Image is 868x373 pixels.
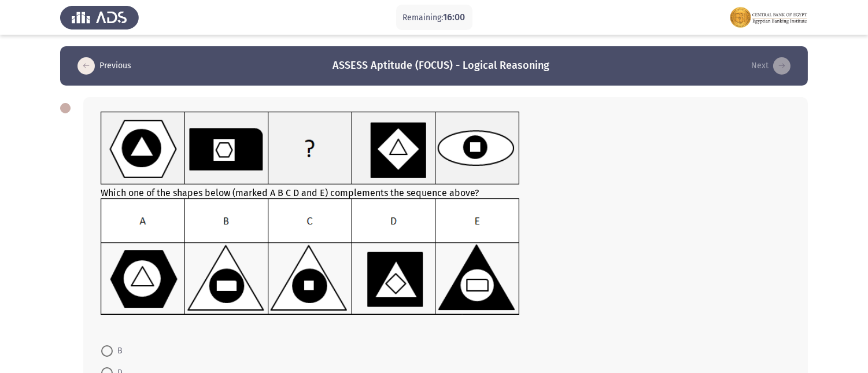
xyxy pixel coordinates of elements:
[333,58,550,73] h3: ASSESS Aptitude (FOCUS) - Logical Reasoning
[101,198,520,316] img: UkFYMDA5MUIucG5nMTYyMjAzMzI0NzA2Ng==.png
[113,344,122,358] span: B
[101,112,520,185] img: UkFYMDA5MUEucG5nMTYyMjAzMzE3MTk3Nw==.png
[101,112,791,329] div: Which one of the shapes below (marked A B C D and E) complements the sequence above?
[729,1,808,34] img: Assessment logo of FOCUS Assessment 3 Modules EN
[444,12,466,23] span: 16:00
[74,57,135,75] button: load previous page
[748,57,794,75] button: load next page
[60,1,139,34] img: Assess Talent Management logo
[403,10,466,25] p: Remaining:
